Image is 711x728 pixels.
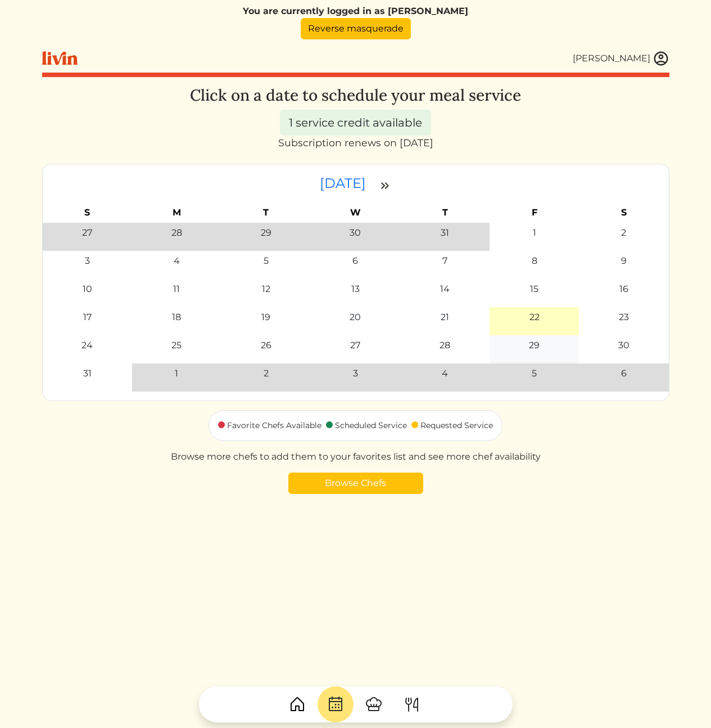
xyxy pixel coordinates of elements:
a: 4 [442,367,448,380]
div: Subscription renews on [DATE] [278,136,433,150]
div: 1 service credit available [280,110,431,136]
a: 31 [83,367,92,380]
th: T [221,203,311,223]
div: 24 [81,339,93,352]
div: 12 [262,282,270,296]
div: 27 [82,226,92,240]
div: 6 [352,254,358,268]
div: Requested Service [420,420,493,432]
a: 28 [440,339,450,352]
a: 29 [529,339,540,352]
div: 29 [261,226,271,240]
div: 20 [350,311,361,324]
div: 13 [351,282,360,296]
th: M [132,203,221,223]
div: 14 [440,282,450,296]
time: [DATE] [320,175,366,191]
img: CalendarDots-5bcf9d9080389f2a281d69619e1c85352834be518fbc73d9501aef674afc0d57.svg [327,695,345,713]
div: 21 [441,311,449,324]
div: 15 [530,282,538,296]
a: 2 [264,367,269,380]
div: 3 [85,254,90,268]
div: Favorite Chefs Available [227,420,321,432]
div: 30 [350,226,361,240]
div: 9 [621,254,627,268]
img: user_account-e6e16d2ec92f44fc35f99ef0dc9cddf60790bfa021a6ecb1c896eb5d2907b31c.svg [653,50,669,67]
th: T [400,203,490,223]
div: [PERSON_NAME] [573,52,650,65]
div: 2 [621,226,626,240]
a: 3 [353,367,358,380]
th: S [43,203,132,223]
p: Browse more chefs to add them to your favorites list and see more chef availability [171,450,541,464]
a: [DATE] [320,175,369,191]
div: 28 [171,226,182,240]
a: Browse Chefs [288,473,423,494]
a: 1 [175,367,178,380]
th: F [490,203,579,223]
a: 5 [532,367,537,380]
div: Scheduled Service [335,420,407,432]
th: W [311,203,400,223]
h3: Click on a date to schedule your meal service [190,86,521,105]
div: 23 [619,311,629,324]
a: 26 [261,339,271,352]
div: 8 [532,254,537,268]
div: 31 [441,226,449,240]
div: 11 [173,282,180,296]
img: livin-logo-a0d97d1a881af30f6274990eb6222085a2533c92bbd1e4f22c21b4f0d0e3210c.svg [42,51,78,65]
img: double_arrow_right-997dabdd2eccb76564fe50414fa626925505af7f86338824324e960bc414e1a4.svg [378,179,392,192]
a: Reverse masquerade [301,18,411,39]
div: 17 [83,311,92,324]
div: 22 [529,311,540,324]
img: ChefHat-a374fb509e4f37eb0702ca99f5f64f3b6956810f32a249b33092029f8484b388.svg [365,695,383,713]
img: ForkKnife-55491504ffdb50bab0c1e09e7649658475375261d09fd45db06cec23bce548bf.svg [403,695,421,713]
a: 6 [621,367,627,380]
div: 10 [83,282,92,296]
div: 7 [442,254,447,268]
a: 30 [618,339,630,352]
div: 1 [533,226,536,240]
div: 18 [172,311,181,324]
div: 16 [619,282,628,296]
a: 27 [350,339,360,352]
div: 4 [174,254,180,268]
div: 19 [261,311,270,324]
a: 25 [171,339,182,352]
div: 5 [264,254,269,268]
img: House-9bf13187bcbb5817f509fe5e7408150f90897510c4275e13d0d5fca38e0b5951.svg [288,695,306,713]
th: S [579,203,668,223]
